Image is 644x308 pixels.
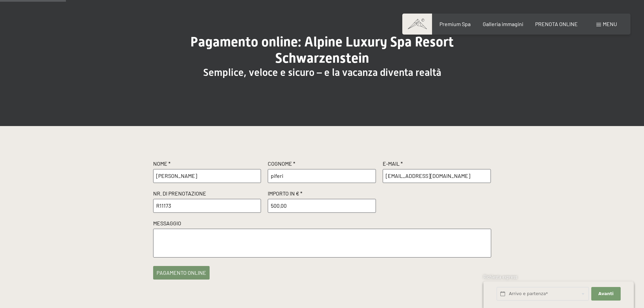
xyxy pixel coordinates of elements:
label: Nr. di prenotazione [153,190,261,199]
label: Nome * [153,160,261,169]
span: Pagamento online: Alpine Luxury Spa Resort Schwarzenstein [190,34,454,66]
label: Messaggio [153,220,491,229]
label: E-Mail * [383,160,491,169]
button: pagamento online [153,266,210,280]
label: Cognome * [268,160,376,169]
a: PRENOTA ONLINE [535,21,578,27]
span: Semplice, veloce e sicuro – e la vacanza diventa realtà [203,66,441,78]
span: Menu [603,21,617,27]
a: Premium Spa [439,21,471,27]
label: Importo in € * [268,190,376,199]
span: Avanti [598,291,614,297]
button: Avanti [591,287,620,301]
a: Galleria immagini [483,21,523,27]
span: Richiesta express [483,274,517,280]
